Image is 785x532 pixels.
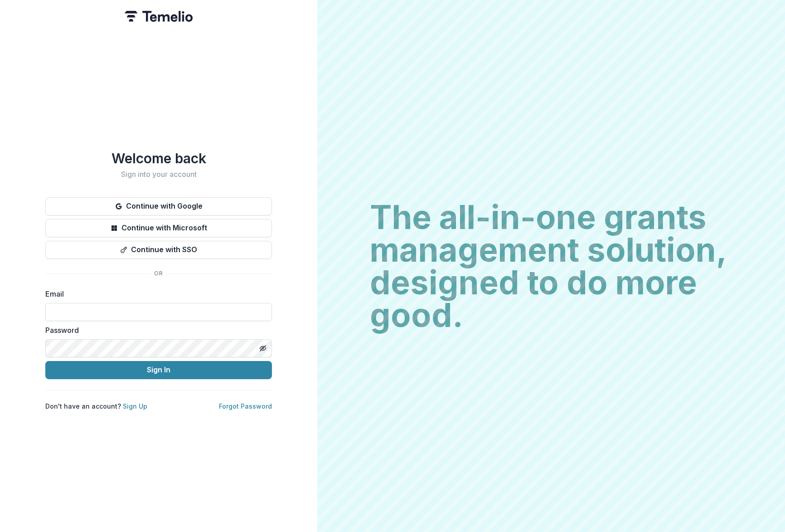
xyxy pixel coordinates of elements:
label: Email [45,288,267,299]
a: Sign Up [123,402,147,410]
button: Continue with SSO [45,241,272,259]
button: Sign In [45,361,272,379]
label: Password [45,325,267,336]
button: Toggle password visibility [256,341,270,356]
button: Continue with Google [45,197,272,215]
img: Temelio [125,11,193,22]
h2: Sign into your account [45,170,272,179]
a: Forgot Password [219,402,272,410]
p: Don't have an account? [45,401,147,411]
h1: Welcome back [45,150,272,166]
button: Continue with Microsoft [45,219,272,237]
